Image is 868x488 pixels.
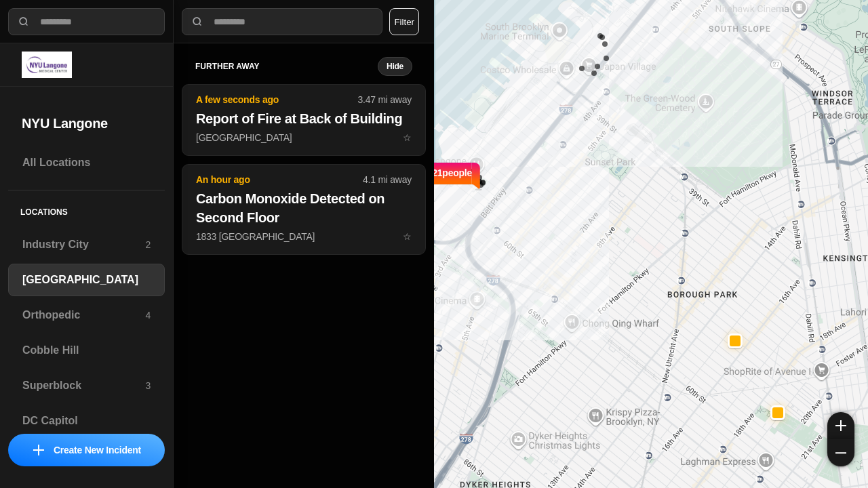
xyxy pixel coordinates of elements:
button: zoom-in [827,412,854,439]
p: An hour ago [196,173,363,186]
a: A few seconds ago3.47 mi awayReport of Fire at Back of Building[GEOGRAPHIC_DATA]star [182,131,426,143]
button: zoom-out [827,439,854,466]
p: 1833 [GEOGRAPHIC_DATA] [196,230,412,243]
button: Filter [389,8,419,35]
p: 421 people [427,166,472,196]
span: star [403,231,412,242]
img: search [17,15,31,28]
button: Hide [378,57,412,76]
a: Industry City2 [8,228,165,261]
h2: NYU Langone [22,114,151,133]
p: 4.1 mi away [363,173,412,186]
img: icon [33,445,44,455]
a: An hour ago4.1 mi awayCarbon Monoxide Detected on Second Floor1833 [GEOGRAPHIC_DATA]star [182,230,426,242]
h3: Orthopedic [22,307,145,323]
h3: Industry City [22,237,145,253]
p: 3.47 mi away [358,93,412,106]
h3: [GEOGRAPHIC_DATA] [22,272,151,288]
button: A few seconds ago3.47 mi awayReport of Fire at Back of Building[GEOGRAPHIC_DATA]star [182,84,426,156]
a: Orthopedic4 [8,299,165,331]
h2: Report of Fire at Back of Building [196,109,412,128]
p: A few seconds ago [196,93,358,106]
h5: Locations [8,190,165,228]
h3: All Locations [22,155,151,171]
h5: further away [195,61,378,72]
a: Superblock3 [8,369,165,402]
span: star [403,132,412,143]
img: search [191,15,204,28]
a: All Locations [8,146,165,179]
a: Cobble Hill [8,334,165,367]
h3: DC Capitol [22,413,151,429]
button: An hour ago4.1 mi awayCarbon Monoxide Detected on Second Floor1833 [GEOGRAPHIC_DATA]star [182,164,426,255]
img: notch [472,161,482,190]
h3: Superblock [22,378,145,394]
img: zoom-in [835,420,846,431]
p: 4 [145,308,151,322]
h2: Carbon Monoxide Detected on Second Floor [196,189,412,227]
p: [GEOGRAPHIC_DATA] [196,131,412,144]
p: 3 [145,379,151,392]
h3: Cobble Hill [22,342,151,359]
a: [GEOGRAPHIC_DATA] [8,264,165,296]
img: logo [22,52,72,78]
small: Hide [387,61,403,72]
p: Create New Incident [54,443,141,457]
a: DC Capitol [8,405,165,437]
button: iconCreate New Incident [8,434,165,466]
img: zoom-out [835,447,846,458]
p: 2 [145,238,151,251]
